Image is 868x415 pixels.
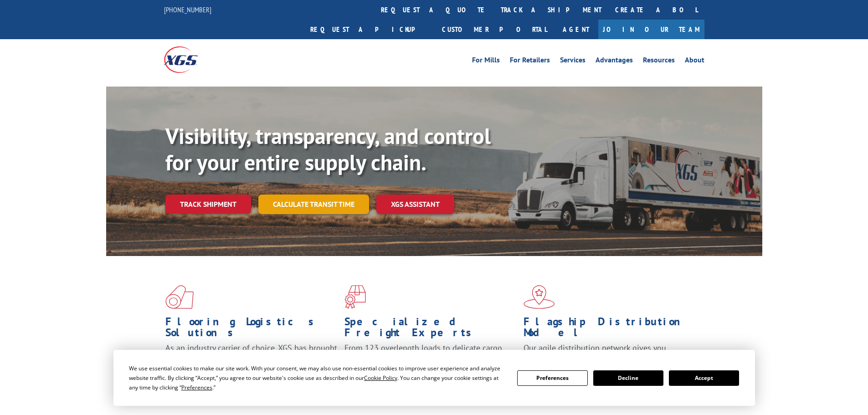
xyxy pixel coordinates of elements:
[165,122,491,176] b: Visibility, transparency, and control for your entire supply chain.
[344,343,517,383] p: From 123 overlength loads to delicate cargo, our experienced staff knows the best way to move you...
[435,20,554,39] a: Customer Portal
[165,195,251,214] a: Track shipment
[303,20,435,39] a: Request a pickup
[596,56,633,67] a: Advantages
[517,370,587,386] button: Preferences
[344,316,517,343] h1: Specialized Freight Experts
[164,5,211,14] a: [PHONE_NUMBER]
[685,56,704,67] a: About
[524,316,696,343] h1: Flagship Distribution Model
[344,285,366,309] img: xgs-icon-focused-on-flooring-red
[165,285,194,309] img: xgs-icon-total-supply-chain-intelligence-red
[598,20,704,39] a: Join Our Team
[181,384,212,391] span: Preferences
[165,343,337,375] span: As an industry carrier of choice, XGS has brought innovation and dedication to flooring logistics...
[376,195,454,214] a: XGS ASSISTANT
[510,56,550,67] a: For Retailers
[524,343,691,364] span: Our agile distribution network gives you nationwide inventory management on demand.
[472,56,500,67] a: For Mills
[524,285,555,309] img: xgs-icon-flagship-distribution-model-red
[643,56,675,67] a: Resources
[364,374,397,382] span: Cookie Policy
[129,364,506,392] div: We use essential cookies to make our site work. With your consent, we may also use non-essential ...
[258,195,369,214] a: Calculate transit time
[560,56,586,67] a: Services
[554,20,598,39] a: Agent
[669,370,739,386] button: Accept
[113,350,755,406] div: Cookie Consent Prompt
[593,370,663,386] button: Decline
[165,316,338,343] h1: Flooring Logistics Solutions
